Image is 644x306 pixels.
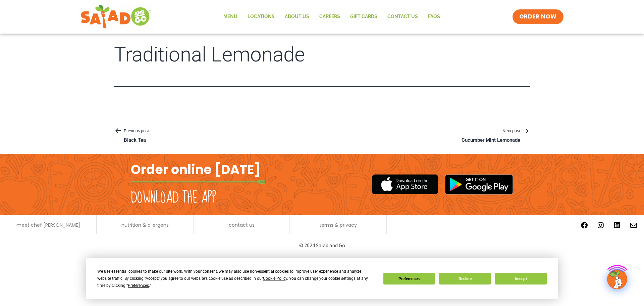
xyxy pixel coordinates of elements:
p: Black Tea [124,137,146,144]
a: Next postCucumber Mint Lemonade [452,127,530,144]
a: About Us [280,9,314,25]
h2: Download the app [131,188,216,207]
a: contact us [229,223,255,227]
nav: Menu [218,9,445,25]
nav: Posts [114,127,530,144]
button: Decline [439,273,491,285]
div: Cookie Consent Prompt [86,258,558,299]
a: nutrition & allergens [121,223,169,227]
p: © 2024 Salad and Go [134,241,510,250]
img: appstore [372,173,438,195]
a: Menu [218,9,243,25]
a: meet chef [PERSON_NAME] [16,223,80,227]
span: Preferences [128,283,149,288]
p: Previous post [114,127,156,135]
span: Cookie Policy [263,276,287,281]
p: Cucumber Mint Lemonade [462,137,520,144]
span: ORDER NOW [519,13,557,21]
p: Next post [452,127,530,135]
img: fork [131,180,265,184]
a: terms & privacy [319,223,357,227]
div: We use essential cookies to make our site work. With your consent, we may also use non-essential ... [97,268,375,289]
button: Preferences [383,273,435,285]
button: Accept [495,273,546,285]
a: Careers [314,9,345,25]
a: Locations [243,9,280,25]
img: google_play [445,174,513,194]
a: Contact Us [382,9,423,25]
h1: Traditional Lemonade [114,44,530,66]
a: FAQs [423,9,445,25]
a: Previous postBlack Tea [114,127,156,144]
h2: Order online [DATE] [131,161,261,178]
img: new-SAG-logo-768×292 [80,3,151,30]
a: GIFT CARDS [345,9,382,25]
a: ORDER NOW [513,9,563,24]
